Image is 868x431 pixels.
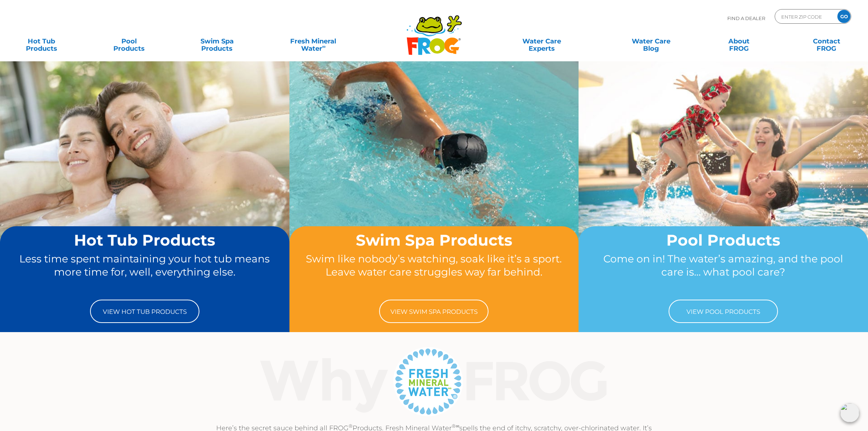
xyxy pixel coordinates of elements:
[727,9,765,27] p: Find A Dealer
[183,34,251,49] a: Swim SpaProducts
[289,61,579,277] img: home-banner-swim-spa-short
[781,11,830,22] input: Zip Code Form
[486,34,597,49] a: Water CareExperts
[592,252,854,292] p: Come on in! The water’s amazing, and the pool care is… what pool care?
[95,34,163,49] a: PoolProducts
[303,252,565,292] p: Swim like nobody’s watching, soak like it’s a sport. Leave water care struggles way far behind.
[246,345,622,418] img: Why Frog
[7,34,75,49] a: Hot TubProducts
[90,300,199,323] a: View Hot Tub Products
[617,34,685,49] a: Water CareBlog
[837,10,851,23] input: GO
[349,423,353,429] sup: ®
[669,300,778,323] a: View Pool Products
[270,34,356,49] a: Fresh MineralWater∞
[322,43,326,49] sup: ∞
[840,403,859,422] img: openIcon
[793,34,861,49] a: ContactFROG
[14,252,276,292] p: Less time spent maintaining your hot tub means more time for, well, everything else.
[705,34,773,49] a: AboutFROG
[14,232,276,249] h2: Hot Tub Products
[579,61,868,277] img: home-banner-pool-short
[592,232,854,249] h2: Pool Products
[452,423,459,429] sup: ®∞
[303,232,565,249] h2: Swim Spa Products
[379,300,489,323] a: View Swim Spa Products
